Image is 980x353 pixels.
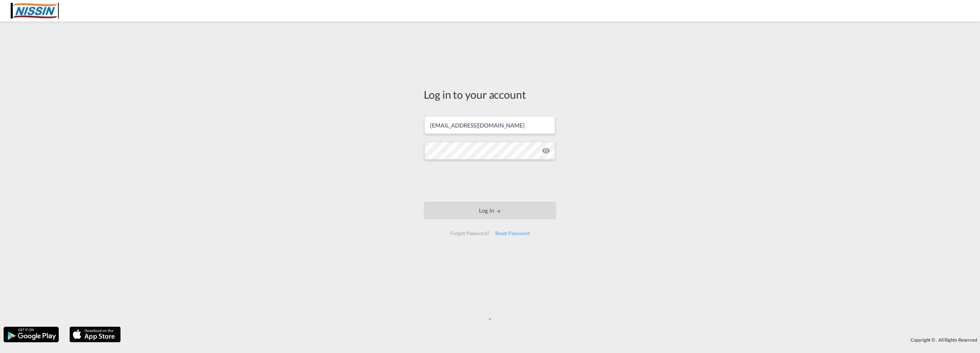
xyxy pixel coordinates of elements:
[424,87,556,102] div: Log in to your account
[69,326,121,343] img: apple.png
[11,3,59,19] img: 5e2e61202c3911f0b492a5e57588b140.jpg
[447,227,492,240] div: Forgot Password?
[3,326,59,343] img: google.png
[492,227,533,240] div: Reset Password
[124,334,980,346] div: Copyright © . All Rights Reserved
[424,202,556,219] button: LOGIN
[424,116,555,134] input: Enter email/phone number
[542,146,550,155] md-icon: icon-eye-off
[436,167,544,194] iframe: reCAPTCHA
